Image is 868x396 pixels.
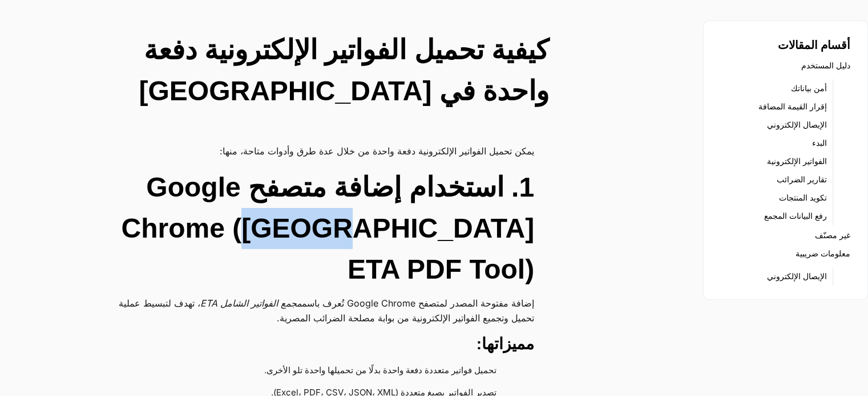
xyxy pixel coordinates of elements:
[767,153,827,169] a: الفواتير الإلكترونية
[767,268,827,284] a: الإيصال الإلكتروني
[107,30,549,112] h2: كيفية تحميل الفواتير الإلكترونية دفعة واحدة في [GEOGRAPHIC_DATA]
[779,190,827,206] a: تكويد المنتجات
[94,144,534,158] p: يمكن تحميل الفواتير الإلكترونية دفعة واحدة من خلال عدة طرق وأدوات متاحة، منها:
[758,99,827,115] a: إقرار القيمة المضافة
[767,117,827,133] a: الإيصال الإلكتروني
[777,172,827,187] a: تقارير الضرائب
[94,296,534,325] p: إضافة مفتوحة المصدر لمتصفح Google Chrome تُعرف باسم ، تهدف لتبسيط عملية تحميل وتجميع الفواتير الإ...
[764,208,827,224] a: رفع البيانات المجمع
[812,135,827,151] a: البدء
[105,360,511,382] li: تحميل فواتير متعددة دفعة واحدة بدلًا من تحميلها واحدة تلو الأخرى.
[94,167,534,290] h2: 1. استخدام إضافة متصفح Google Chrome ([GEOGRAPHIC_DATA] ETA PDF Tool)
[200,297,302,309] em: مجمع الفواتير الشامل ETA
[801,58,850,74] a: دليل المستخدم
[791,80,827,96] a: أمن بياناتك
[796,246,850,262] a: معلومات ضريبية
[777,39,850,51] strong: أقسام المقالات
[94,334,534,354] h3: مميزاتها:
[815,227,850,243] a: غير مصنّف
